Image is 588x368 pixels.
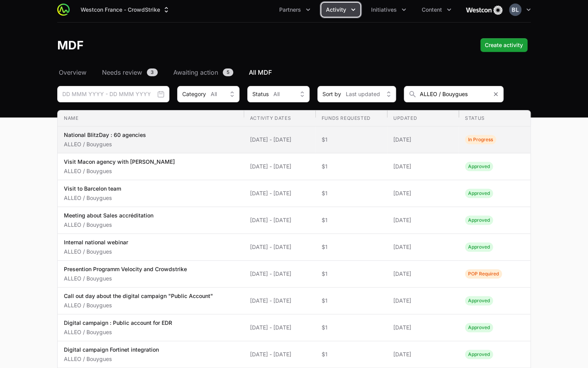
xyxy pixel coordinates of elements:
[393,243,452,251] span: [DATE]
[480,38,528,52] button: Create activity
[322,297,381,305] span: $1
[393,136,452,144] span: [DATE]
[322,270,381,278] span: $1
[70,3,456,17] div: Main navigation
[509,4,521,16] img: Ben Lancashire
[57,86,169,102] input: DD MMM YYYY - DD MMM YYYY
[465,162,493,171] span: Activity Status
[387,110,459,126] th: Updated
[76,3,175,17] div: Supplier switch menu
[393,324,452,331] span: [DATE]
[59,68,86,77] span: Overview
[322,136,381,144] span: $1
[275,3,315,17] button: Partners
[64,301,213,309] p: ALLEO / Bouygues
[249,68,272,77] span: All MDF
[404,86,503,102] input: Search Partner
[465,135,496,144] span: Activity Status
[64,212,153,219] p: Meeting about Sales accréditation
[102,68,142,77] span: Needs review
[173,68,218,77] span: Awaiting action
[58,110,244,126] th: Name
[250,324,309,331] span: [DATE] - [DATE]
[371,6,397,14] span: Initiatives
[64,265,187,273] p: Presention Programm Velocity and Crowdstrike
[250,270,309,278] span: [DATE] - [DATE]
[322,90,341,98] span: Sort by
[485,40,523,50] span: Create activity
[250,216,309,224] span: [DATE] - [DATE]
[64,185,121,193] p: Visit to Barcelon team
[322,163,381,170] span: $1
[315,110,387,126] th: Funds Requested
[57,38,84,52] h1: MDF
[250,189,309,197] span: [DATE] - [DATE]
[465,296,493,305] span: Activity Status
[244,110,315,126] th: Activity Dates
[393,163,452,170] span: [DATE]
[317,86,396,102] div: Sort by filter
[177,86,239,102] button: CategoryAll
[247,86,310,102] div: Activity Status filter
[322,216,381,224] span: $1
[250,136,309,144] span: [DATE] - [DATE]
[64,275,187,282] p: ALLEO / Bouygues
[64,248,128,256] p: ALLEO / Bouygues
[393,270,452,278] span: [DATE]
[76,3,175,17] button: Westcon France - CrowdStrike
[322,324,381,331] span: $1
[465,189,493,198] span: Activity Status
[57,68,88,77] a: Overview
[250,297,309,305] span: [DATE] - [DATE]
[252,90,269,98] span: Status
[366,3,411,17] button: Initiatives
[317,86,396,102] button: Sort byLast updated
[322,189,381,197] span: $1
[64,238,128,246] p: Internal national webinar
[326,6,346,14] span: Activity
[64,221,153,229] p: ALLEO / Bouygues
[247,68,273,77] a: All MDF
[250,163,309,170] span: [DATE] - [DATE]
[346,90,380,98] span: Last updated
[273,90,280,98] span: All
[366,3,411,17] div: Initiatives menu
[393,216,452,224] span: [DATE]
[465,269,502,279] span: Activity Status
[64,131,146,139] p: National BlitzDay : 60 agencies
[64,328,172,336] p: ALLEO / Bouygues
[322,350,381,358] span: $1
[393,297,452,305] span: [DATE]
[177,86,239,102] div: Activity Type filter
[147,68,158,76] span: 3
[57,86,169,102] div: Date range picker
[64,346,159,354] p: Digital campaign Fortinet integration
[64,319,172,327] p: Digital campaign : Public account for EDR
[64,355,159,363] p: ALLEO / Bouygues
[247,86,310,102] button: StatusAll
[64,140,146,148] p: ALLEO / Bouygues
[172,68,235,77] a: Awaiting action5
[417,3,456,17] div: Content menu
[322,243,381,251] span: $1
[321,3,360,17] div: Activity menu
[211,90,217,98] span: All
[417,3,456,17] button: Content
[275,3,315,17] div: Partners menu
[465,242,493,252] span: Activity Status
[250,350,309,358] span: [DATE] - [DATE]
[459,110,530,126] th: Status
[465,323,493,332] span: Activity Status
[480,38,528,52] div: Primary actions
[57,68,531,77] nav: MDF navigation
[182,90,206,98] span: Category
[321,3,360,17] button: Activity
[279,6,301,14] span: Partners
[422,6,442,14] span: Content
[64,194,121,202] p: ALLEO / Bouygues
[223,68,233,76] span: 5
[465,2,503,18] img: Westcon France
[100,68,159,77] a: Needs review3
[64,158,175,166] p: Visit Macon agency with [PERSON_NAME]
[465,216,493,225] span: Activity Status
